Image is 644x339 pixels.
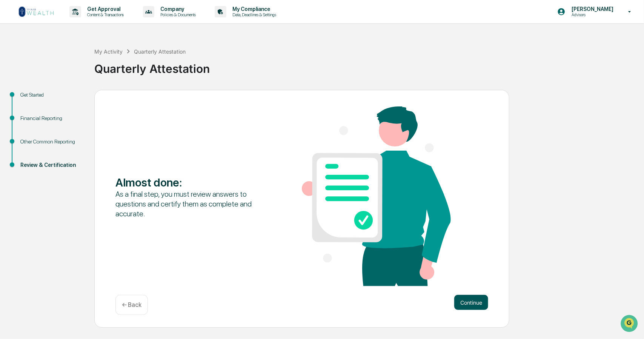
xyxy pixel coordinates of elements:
div: My Activity [94,48,123,55]
img: Almost done [302,106,451,286]
img: 1746055101610-c473b297-6a78-478c-a979-82029cc54cd1 [8,57,21,71]
a: 🗄️Attestations [52,92,97,105]
a: 🔎Data Lookup [5,106,51,120]
div: Start new chat [26,57,124,65]
span: Attestations [62,95,94,102]
a: 🖐️Preclearance [5,92,52,105]
button: Continue [454,295,488,310]
p: Data, Deadlines & Settings [226,12,280,17]
div: Review & Certification [20,161,82,169]
div: Quarterly Attestation [134,48,186,55]
span: Data Lookup [15,109,48,117]
span: Pylon [75,128,91,133]
p: ← Back [122,301,141,308]
a: Powered byPylon [53,127,91,133]
div: We're available if you need us! [26,65,95,71]
iframe: Open customer support [620,314,640,334]
p: Advisors [566,12,617,17]
p: How can we help? [8,15,137,28]
div: Almost done : [115,176,264,189]
p: Get Approval [81,6,128,12]
span: Preclearance [15,95,49,102]
p: Content & Transactions [81,12,128,17]
p: Policies & Documents [154,12,200,17]
div: 🖐️ [8,96,14,102]
div: Financial Reporting [20,114,82,122]
div: Quarterly Attestation [94,56,640,76]
p: [PERSON_NAME] [566,6,617,12]
div: As a final step, you must review answers to questions and certify them as complete and accurate. [115,189,264,219]
p: Company [154,6,200,12]
div: 🔎 [8,110,14,116]
p: My Compliance [226,6,280,12]
div: 🗄️ [55,96,61,102]
div: Get Started [20,91,82,99]
div: Other Common Reporting [20,138,82,146]
img: logo [18,6,54,18]
button: Start new chat [128,60,137,69]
